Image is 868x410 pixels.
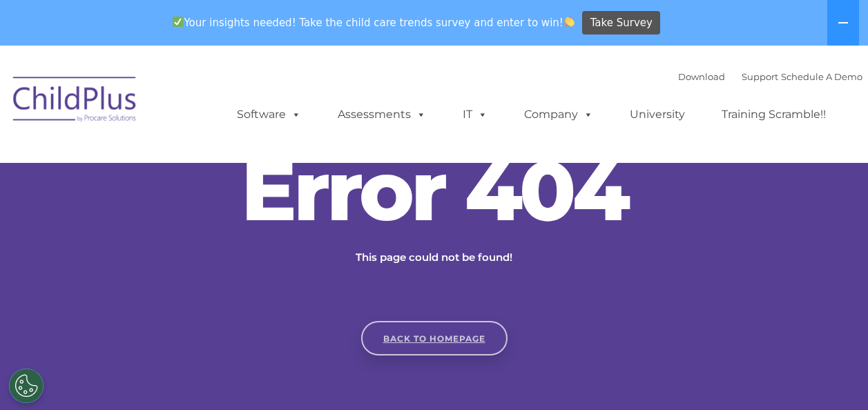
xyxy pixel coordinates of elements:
span: Take Survey [590,11,653,35]
img: ChildPlus by Procare Solutions [6,67,144,136]
a: Back to homepage [361,321,508,355]
a: Assessments [324,101,440,128]
a: Software [223,101,315,128]
span: Your insights needed! Take the child care trends survey and enter to win! [167,9,581,36]
a: Training Scramble!! [708,101,840,128]
img: ✅ [173,17,183,27]
a: Take Survey [582,11,660,35]
a: IT [449,101,501,128]
font: | [678,71,862,82]
a: Schedule A Demo [781,71,862,82]
a: Download [678,71,725,82]
p: This page could not be found! [289,249,579,266]
img: 👏 [564,17,575,27]
a: Support [742,71,778,82]
a: Company [510,101,607,128]
button: Cookies Settings [9,369,44,403]
a: University [616,101,699,128]
h2: Error 404 [227,149,642,232]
